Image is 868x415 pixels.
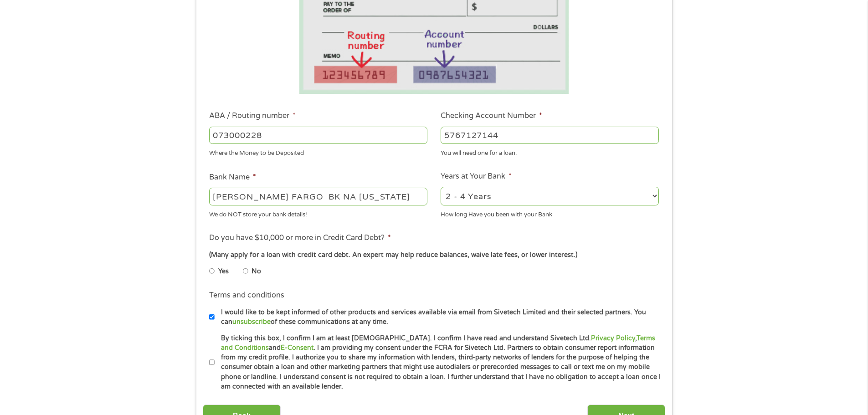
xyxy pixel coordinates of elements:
[281,344,313,352] a: E-Consent
[209,111,296,121] label: ABA / Routing number
[232,318,271,326] a: unsubscribe
[215,307,662,327] label: I would like to be kept informed of other products and services available via email from Sivetech...
[209,291,284,300] label: Terms and conditions
[209,250,658,260] div: (Many apply for a loan with credit card debt. An expert may help reduce balances, waive late fees...
[441,127,659,144] input: 345634636
[441,146,659,158] div: You will need one for a loan.
[221,334,655,352] a: Terms and Conditions
[218,266,229,277] label: Yes
[591,334,635,342] a: Privacy Policy
[441,111,542,121] label: Checking Account Number
[209,233,391,243] label: Do you have $10,000 or more in Credit Card Debt?
[252,266,261,277] label: No
[441,172,512,181] label: Years at Your Bank
[209,173,256,182] label: Bank Name
[209,146,427,158] div: Where the Money to be Deposited
[215,333,662,392] label: By ticking this box, I confirm I am at least [DEMOGRAPHIC_DATA]. I confirm I have read and unders...
[209,207,427,219] div: We do NOT store your bank details!
[209,127,427,144] input: 263177916
[441,207,659,219] div: How long Have you been with your Bank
